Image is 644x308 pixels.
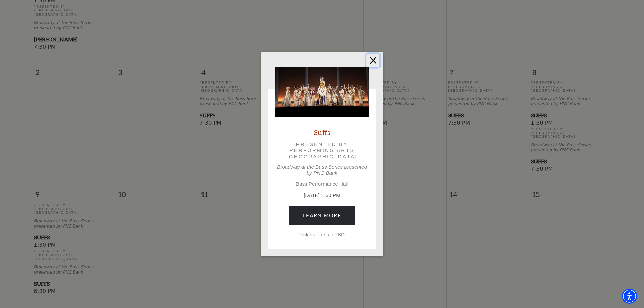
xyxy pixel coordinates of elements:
div: Accessibility Menu [622,289,637,304]
p: Presented by Performing Arts [GEOGRAPHIC_DATA] [284,141,360,160]
p: Broadway at the Bass Series presented by PNC Bank [275,164,369,176]
p: Bass Performance Hall [275,181,369,187]
p: [DATE] 1:30 PM [275,192,369,199]
img: Suffs [275,67,369,117]
p: Tickets on sale TBD [275,232,369,238]
a: Suffs [314,127,330,137]
a: August 8, 1:30 PM Learn More Tickets on sale TBD [289,206,355,225]
button: Close [366,54,379,67]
